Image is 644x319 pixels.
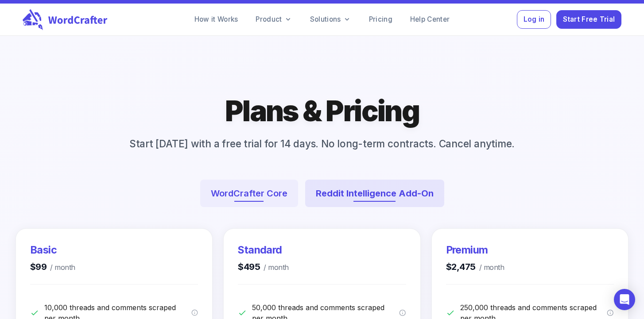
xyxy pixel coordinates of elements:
[362,11,400,28] a: Pricing
[248,11,299,28] a: Product
[446,243,504,257] h3: Premium
[614,289,635,310] div: Open Intercom Messenger
[225,92,419,129] h1: Plans & Pricing
[399,309,406,316] svg: Maximum number of Reddit threads and comments we scrape monthly from your selected subreddits, an...
[238,243,288,257] h3: Standard
[303,11,358,28] a: Solutions
[191,309,198,316] svg: Maximum number of Reddit threads and comments we scrape monthly from your selected subreddits, an...
[115,136,529,151] p: Start [DATE] with a free trial for 14 days. No long-term contracts. Cancel anytime.
[563,14,615,26] span: Start Free Trial
[476,261,504,273] span: / month
[200,180,298,207] button: WordCrafter Core
[260,261,288,273] span: / month
[556,10,621,29] button: Start Free Trial
[30,261,75,273] h4: $99
[238,261,288,273] h4: $495
[607,309,614,316] svg: Maximum number of Reddit threads and comments we scrape monthly from your selected subreddits, an...
[446,261,504,273] h4: $2,475
[47,261,75,273] span: / month
[524,14,545,26] span: Log in
[517,10,551,29] button: Log in
[30,243,75,257] h3: Basic
[403,11,457,28] a: Help Center
[187,11,245,28] a: How it Works
[305,180,444,207] button: Reddit Intelligence Add-On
